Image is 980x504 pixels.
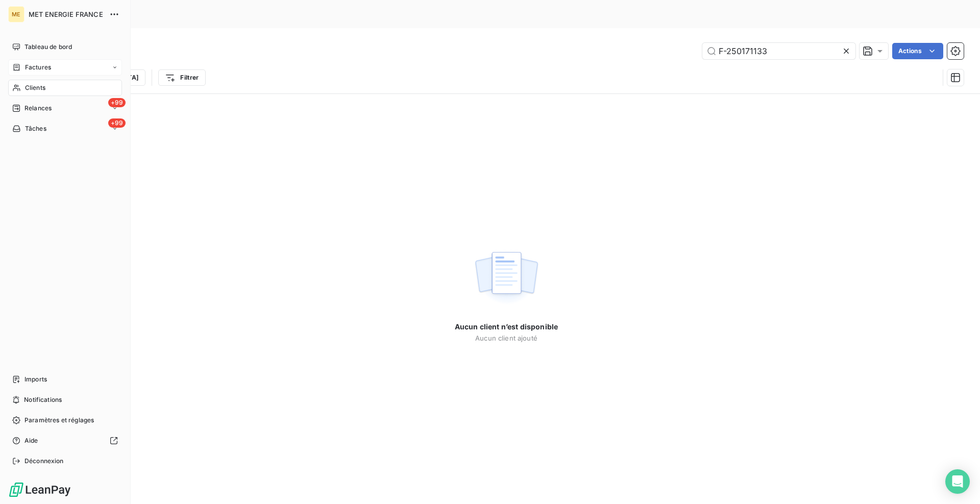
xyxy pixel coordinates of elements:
a: Tableau de bord [8,39,122,55]
span: Imports [24,375,47,384]
input: Rechercher [702,43,855,59]
span: Aide [24,436,38,445]
a: Imports [8,371,122,388]
a: Aide [8,433,122,449]
span: Tableau de bord [24,42,72,52]
span: Déconnexion [24,457,64,466]
button: Actions [892,43,943,59]
span: Aucun client ajouté [475,334,537,342]
a: +99Tâches [8,121,122,137]
span: Relances [24,104,52,113]
span: Clients [25,83,45,92]
div: Open Intercom Messenger [945,469,970,494]
a: +99Relances [8,100,122,116]
span: Paramètres et réglages [24,416,94,425]
a: Factures [8,59,122,76]
img: Logo LeanPay [8,482,71,498]
span: Factures [25,63,51,72]
button: Filtrer [158,69,205,86]
a: Paramètres et réglages [8,412,122,428]
a: Clients [8,80,122,96]
span: +99 [108,98,126,107]
span: Aucun client n’est disponible [455,322,558,332]
img: empty state [474,246,539,309]
span: Notifications [24,395,62,404]
span: Tâches [25,124,46,133]
span: +99 [108,118,126,128]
